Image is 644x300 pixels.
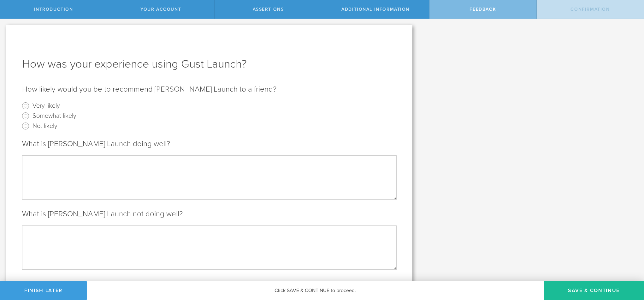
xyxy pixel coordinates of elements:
button: Save & Continue [544,281,644,300]
p: How likely would you be to recommend [PERSON_NAME] Launch to a friend? [22,84,397,94]
span: Additional Information [341,7,410,12]
p: Do you have any additional comments that you would like to share? [22,279,397,289]
div: Click SAVE & CONTINUE to proceed. [87,281,544,300]
h1: How was your experience using Gust Launch? [22,57,397,72]
p: What is [PERSON_NAME] Launch doing well? [22,139,397,149]
span: Feedback [470,7,496,12]
p: What is [PERSON_NAME] Launch not doing well? [22,209,397,219]
span: Your Account [140,7,181,12]
label: Very likely [32,101,60,110]
label: Somewhat likely [32,111,76,120]
span: Confirmation [570,7,610,12]
span: Introduction [34,7,73,12]
span: Assertions [253,7,284,12]
label: Not likely [32,121,57,130]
